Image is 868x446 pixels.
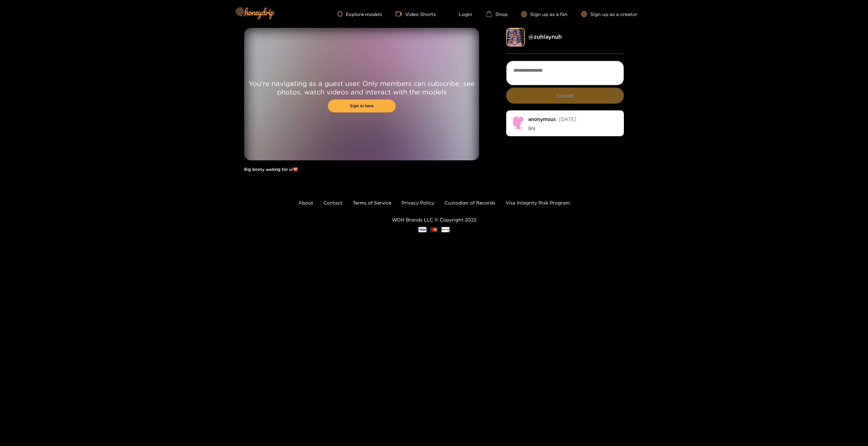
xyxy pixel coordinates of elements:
a: Privacy Policy [401,200,434,205]
button: Submit [506,88,624,104]
a: @ zuhlaynuh [528,34,562,40]
a: Explore models [337,11,382,17]
span: video-camera [396,11,405,17]
h1: Big booty waiting for u!🍑 [244,167,479,172]
a: Custodian of Records [445,200,495,205]
a: Shop [486,11,508,17]
a: Sign up as a creator [581,11,637,17]
a: About [298,200,313,205]
a: Sign up as a fan [521,11,568,17]
a: Visa Integrity Risk Program [506,200,570,205]
a: Contact [323,200,342,205]
a: Terms of Service [353,200,391,205]
span: [DATE] [559,117,576,122]
img: no-avatar.png [511,115,525,129]
a: Login [449,11,472,17]
a: Video Shorts [396,11,436,17]
div: anonymous [528,117,556,122]
p: You're navigating as a guest user. Only members can subscribe, see photos, watch videos and inter... [244,79,479,96]
a: Sign in here [328,100,396,112]
img: zuhlaynuh [506,28,525,47]
p: Ijnj [528,125,619,131]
